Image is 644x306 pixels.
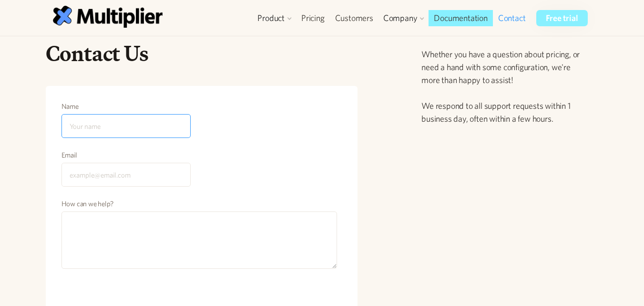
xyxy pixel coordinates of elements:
div: Product [253,10,296,26]
a: Documentation [429,10,492,26]
a: Free trial [536,10,587,26]
h1: Contact Us [46,40,358,67]
div: Company [383,12,418,24]
label: Email [61,150,191,160]
input: Your name [61,114,191,138]
a: Customers [330,10,378,26]
a: Contact [493,10,531,26]
label: How can we help? [61,199,337,209]
label: Name [61,102,191,111]
div: Product [257,12,285,24]
a: Pricing [296,10,330,26]
div: Company [378,10,429,26]
input: example@email.com [61,163,191,187]
p: Whether you have a question about pricing, or need a hand with some configuration, we're more tha... [421,48,589,125]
